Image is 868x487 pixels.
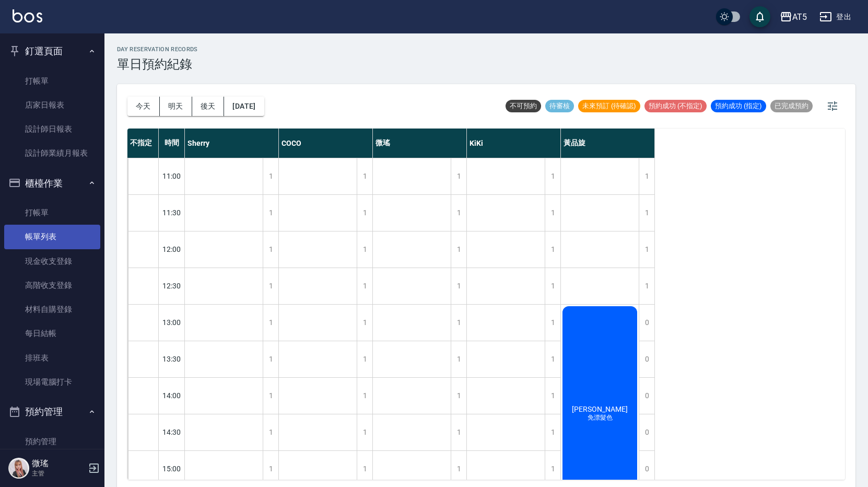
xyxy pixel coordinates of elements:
div: 0 [639,305,654,341]
div: 1 [451,195,466,231]
img: Person [8,458,29,479]
button: 明天 [160,97,192,116]
div: 1 [451,378,466,414]
a: 材料自購登錄 [4,297,100,321]
div: 1 [357,195,372,231]
div: 1 [545,378,560,414]
div: 1 [451,341,466,377]
div: 1 [357,378,372,414]
button: save [749,6,770,27]
h2: day Reservation records [117,46,198,53]
div: 0 [639,414,654,450]
div: 1 [545,414,560,450]
button: 今天 [127,97,160,116]
div: 1 [545,305,560,341]
div: AT5 [792,10,807,24]
div: 1 [357,158,372,194]
div: 0 [639,341,654,377]
div: 12:30 [159,268,185,304]
div: 11:30 [159,194,185,231]
a: 設計師日報表 [4,117,100,141]
div: 1 [451,451,466,487]
div: 13:00 [159,304,185,341]
a: 打帳單 [4,69,100,93]
div: Sherry [185,129,279,158]
button: AT5 [776,6,811,28]
div: 1 [357,231,372,268]
div: 1 [451,414,466,450]
div: 1 [263,414,278,450]
div: 14:00 [159,377,185,414]
h5: 微瑤 [32,458,85,469]
div: 1 [263,195,278,231]
div: 0 [639,378,654,414]
a: 帳單列表 [4,225,100,249]
div: 1 [451,158,466,194]
div: 1 [451,231,466,268]
a: 每日結帳 [4,321,100,345]
a: 排班表 [4,346,100,370]
div: 1 [263,158,278,194]
a: 現場電腦打卡 [4,370,100,394]
div: 1 [545,158,560,194]
a: 店家日報表 [4,93,100,117]
button: 預約管理 [4,398,100,425]
div: 12:00 [159,231,185,268]
button: 後天 [192,97,225,116]
div: 1 [639,231,654,268]
span: 預約成功 (不指定) [644,101,707,111]
div: 1 [545,451,560,487]
a: 現金收支登錄 [4,249,100,273]
div: 1 [451,305,466,341]
div: 1 [263,305,278,341]
div: 0 [639,451,654,487]
button: 櫃檯作業 [4,170,100,197]
button: 釘選頁面 [4,38,100,65]
div: 1 [357,305,372,341]
h3: 單日預約紀錄 [117,57,198,72]
span: 待審核 [545,101,574,111]
button: [DATE] [224,97,264,116]
a: 打帳單 [4,201,100,225]
p: 主管 [32,469,85,478]
div: 1 [263,341,278,377]
div: 1 [357,268,372,304]
span: 未來預訂 (待確認) [578,101,640,111]
div: 11:00 [159,158,185,194]
div: KiKi [467,129,561,158]
a: 預約管理 [4,430,100,454]
div: 黃品旋 [561,129,655,158]
div: 1 [639,158,654,194]
div: 1 [263,451,278,487]
div: 1 [263,231,278,268]
div: 14:30 [159,414,185,450]
span: [PERSON_NAME] [570,405,630,413]
div: 1 [451,268,466,304]
div: 1 [545,341,560,377]
div: 13:30 [159,341,185,377]
span: 預約成功 (指定) [711,101,766,111]
div: COCO [279,129,373,158]
div: 微瑤 [373,129,467,158]
div: 1 [639,195,654,231]
div: 1 [545,195,560,231]
div: 1 [639,268,654,304]
a: 設計師業績月報表 [4,141,100,165]
div: 不指定 [127,129,159,158]
div: 15:00 [159,450,185,487]
button: 登出 [815,7,855,27]
img: Logo [13,9,42,22]
div: 時間 [159,129,185,158]
div: 1 [357,451,372,487]
span: 不可預約 [506,101,541,111]
div: 1 [263,268,278,304]
span: 已完成預約 [770,101,813,111]
div: 1 [357,341,372,377]
div: 1 [263,378,278,414]
div: 1 [545,231,560,268]
div: 1 [357,414,372,450]
div: 1 [545,268,560,304]
span: 免漂髮色 [585,413,615,422]
a: 高階收支登錄 [4,273,100,297]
